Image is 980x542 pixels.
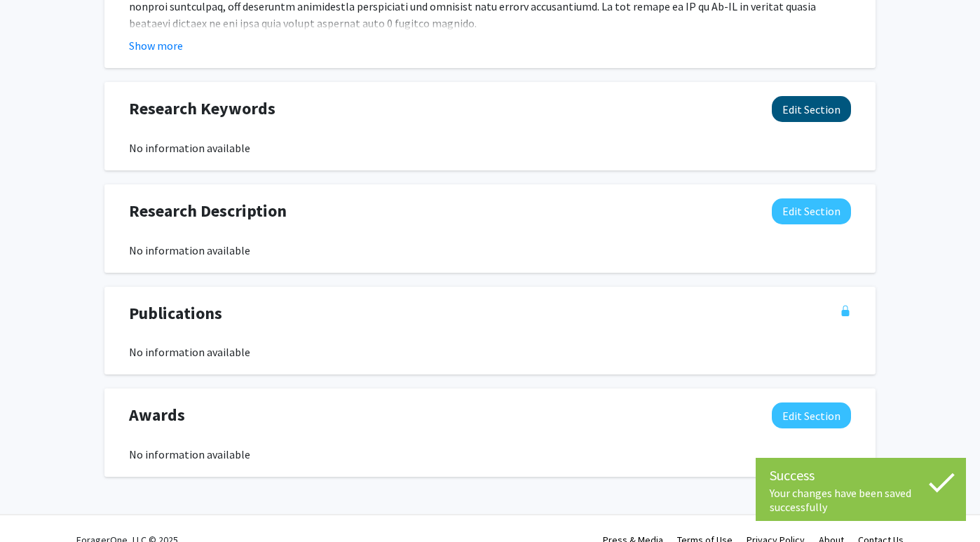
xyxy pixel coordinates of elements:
span: Research Keywords [129,96,275,121]
button: Edit Research Keywords [772,96,851,122]
div: No information available [129,242,851,259]
button: Edit Awards [772,402,851,428]
button: Show more [129,37,183,54]
div: Your changes have been saved successfully [770,486,952,514]
span: Awards [129,402,185,428]
div: No information available [129,446,851,463]
div: No information available [129,140,851,156]
span: Research Description [129,198,287,224]
iframe: Chat [11,479,60,531]
div: Success [770,465,952,486]
div: No information available [129,344,851,360]
button: Edit Research Description [772,198,851,224]
span: Publications [129,301,222,326]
